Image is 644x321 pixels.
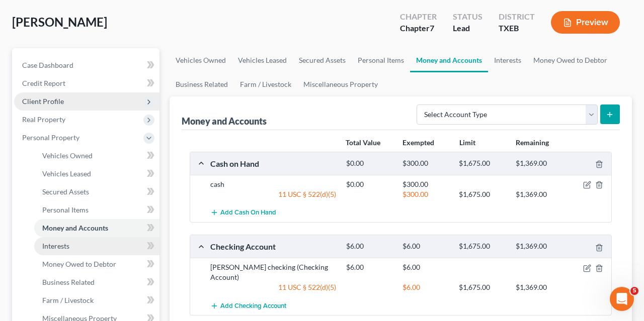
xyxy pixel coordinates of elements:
a: Business Related [34,273,159,291]
div: Status [453,11,482,23]
div: $0.00 [341,159,397,168]
span: Vehicles Owned [42,151,93,160]
span: 7 [430,23,434,33]
a: Vehicles Owned [170,48,232,72]
a: Money and Accounts [410,48,488,72]
a: Vehicles Leased [34,165,159,183]
a: Interests [488,48,527,72]
span: Personal Property [22,133,79,142]
button: Add Checking Account [210,296,286,315]
div: cash [205,179,341,189]
span: Secured Assets [42,187,89,196]
span: Money and Accounts [42,224,108,232]
div: Chapter [400,11,437,23]
div: $6.00 [341,242,397,251]
span: 5 [630,287,638,295]
a: Personal Items [352,48,410,72]
div: 11 USC § 522(d)(5) [205,282,341,292]
a: Money Owed to Debtor [34,255,159,273]
div: $300.00 [397,159,454,168]
div: $1,369.00 [511,189,567,199]
span: Farm / Livestock [42,296,94,304]
a: Farm / Livestock [34,291,159,309]
div: District [499,11,535,23]
a: Miscellaneous Property [297,72,384,96]
div: Chapter [400,23,437,34]
div: $300.00 [397,189,454,199]
a: Credit Report [14,74,159,92]
span: Add Cash on Hand [220,209,276,217]
a: Case Dashboard [14,56,159,74]
div: Cash on Hand [205,158,341,169]
span: Real Property [22,115,65,124]
div: Checking Account [205,241,341,252]
div: $0.00 [341,179,397,189]
a: Money Owed to Debtor [527,48,613,72]
span: Credit Report [22,79,65,87]
div: $1,369.00 [511,242,567,251]
div: $6.00 [341,262,397,272]
span: [PERSON_NAME] [12,15,107,29]
strong: Limit [459,138,475,147]
a: Personal Items [34,201,159,219]
strong: Remaining [516,138,549,147]
div: $1,675.00 [454,159,510,168]
a: Money and Accounts [34,219,159,237]
span: Vehicles Leased [42,169,91,178]
div: 11 USC § 522(d)(5) [205,189,341,199]
span: Client Profile [22,97,64,105]
strong: Exempted [403,138,434,147]
button: Preview [551,11,620,34]
strong: Total Value [346,138,380,147]
div: $6.00 [397,242,454,251]
div: Lead [453,23,482,34]
div: $1,675.00 [454,282,510,292]
div: $1,369.00 [511,282,567,292]
button: Add Cash on Hand [210,203,276,222]
span: Interests [42,242,69,250]
div: $1,675.00 [454,242,510,251]
div: $1,369.00 [511,159,567,168]
div: Money and Accounts [182,115,267,127]
a: Vehicles Owned [34,147,159,165]
a: Vehicles Leased [232,48,293,72]
div: [PERSON_NAME] checking (Checking Account) [205,262,341,282]
span: Add Checking Account [220,302,286,310]
a: Farm / Livestock [234,72,297,96]
a: Interests [34,237,159,255]
a: Secured Assets [293,48,352,72]
iframe: Intercom live chat [610,287,634,311]
a: Business Related [170,72,234,96]
span: Business Related [42,278,95,286]
a: Secured Assets [34,183,159,201]
div: TXEB [499,23,535,34]
div: $1,675.00 [454,189,510,199]
span: Case Dashboard [22,61,73,69]
span: Money Owed to Debtor [42,260,116,268]
span: Personal Items [42,205,89,214]
div: $300.00 [397,179,454,189]
div: $6.00 [397,262,454,272]
div: $6.00 [397,282,454,292]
